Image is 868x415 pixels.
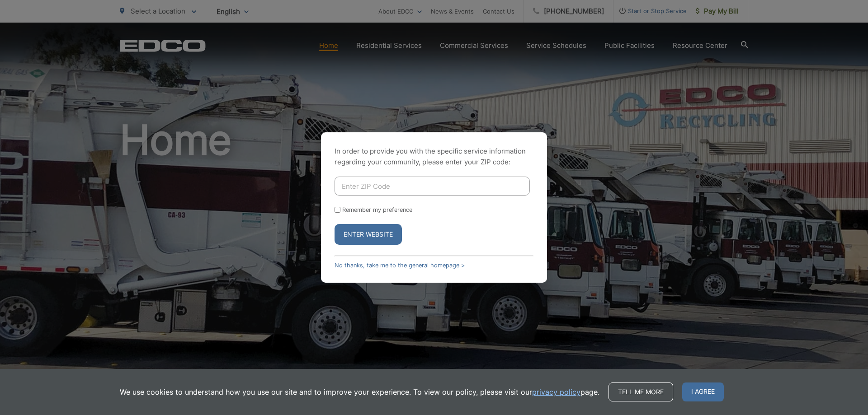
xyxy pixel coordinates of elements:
[335,262,465,269] a: No thanks, take me to the general homepage >
[120,387,599,397] p: We use cookies to understand how you use our site and to improve your experience. To view our pol...
[335,224,402,245] button: Enter Website
[609,382,673,401] a: Tell me more
[682,382,724,401] span: I agree
[532,387,580,397] a: privacy policy
[335,177,530,196] input: Enter ZIP Code
[335,146,533,168] p: In order to provide you with the specific service information regarding your community, please en...
[342,206,412,213] label: Remember my preference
